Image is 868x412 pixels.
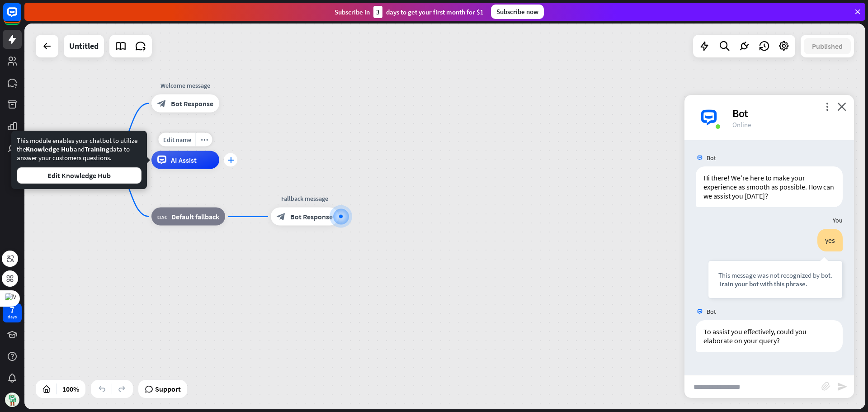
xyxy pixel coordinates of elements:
[373,6,382,18] div: 3
[171,99,213,108] span: Bot Response
[804,38,851,54] button: Published
[707,308,716,316] span: Bot
[277,212,286,221] i: block_bot_response
[157,212,167,221] i: block_fallback
[817,229,843,251] div: yes
[60,382,82,396] div: 100%
[10,306,14,314] div: 7
[17,136,142,184] div: This module enables your chatbot to utilize the and data to answer your customers questions.
[718,271,832,279] div: This message was not recognized by bot.
[7,4,34,31] button: Open LiveChat chat widget
[837,381,848,392] i: send
[732,106,843,120] div: Bot
[145,81,226,90] div: Welcome message
[17,167,142,184] button: Edit Knowledge Hub
[696,166,843,207] div: Hi there! We're here to make your experience as smooth as possible. How can we assist you [DATE]?
[171,156,197,165] span: AI Assist
[833,216,843,224] span: You
[290,212,333,221] span: Bot Response
[335,6,484,18] div: Subscribe in days to get your first month for $1
[264,194,345,203] div: Fallback message
[696,320,843,352] div: To assist you effectively, could you elaborate on your query?
[821,382,830,391] i: block_attachment
[823,102,831,111] i: more_vert
[227,157,234,163] i: plus
[69,35,99,57] div: Untitled
[201,136,208,143] i: more_horiz
[163,136,191,144] span: Edit name
[85,145,109,153] span: Training
[491,5,544,19] div: Subscribe now
[732,120,843,129] div: Online
[155,382,181,396] span: Support
[707,154,716,162] span: Bot
[157,99,166,108] i: block_bot_response
[26,145,74,153] span: Knowledge Hub
[171,212,219,221] span: Default fallback
[3,303,22,322] a: 7 days
[837,102,846,111] i: close
[718,279,832,288] div: Train your bot with this phrase.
